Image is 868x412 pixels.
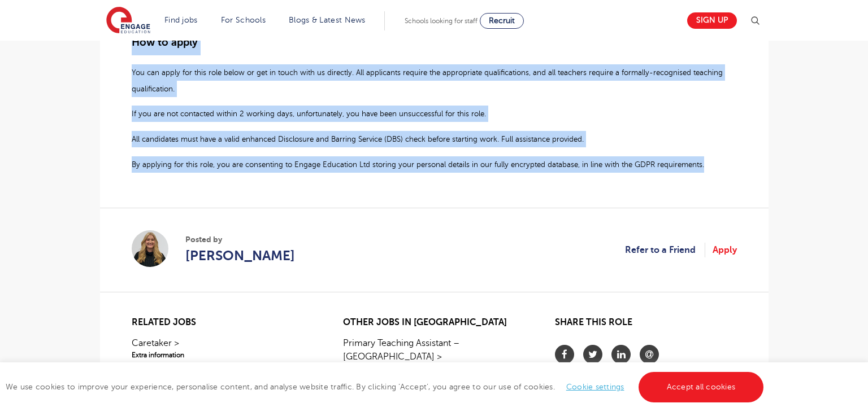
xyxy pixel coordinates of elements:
[132,317,313,328] h2: Related jobs
[106,7,150,35] img: Engage Education
[566,383,624,391] a: Cookie settings
[555,317,736,334] h2: Share this role
[405,17,478,25] span: Schools looking for staff
[132,36,198,48] span: How to apply
[185,246,295,266] a: [PERSON_NAME]
[625,243,705,257] a: Refer to a Friend
[343,317,524,328] h2: Other jobs in [GEOGRAPHIC_DATA]
[6,383,766,391] span: We use cookies to improve your experience, personalise content, and analyse website traffic. By c...
[639,372,764,402] a: Accept all cookies
[221,16,266,24] a: For Schools
[713,243,737,257] a: Apply
[132,160,704,169] span: By applying for this role, you are consenting to Engage Education Ltd storing your personal detai...
[132,135,584,143] span: All candidates must have a valid enhanced Disclosure and Barring Service (DBS) check before start...
[343,336,524,374] a: Primary Teaching Assistant – [GEOGRAPHIC_DATA] >Extra information
[489,16,515,25] span: Recruit
[132,350,313,360] span: Extra information
[132,109,486,118] span: If you are not contacted within 2 working days, unfortunately, you have been unsuccessful for thi...
[132,336,313,360] a: Caretaker >Extra information
[132,68,723,93] span: You can apply for this role below or get in touch with us directly. All applicants require the ap...
[164,16,198,24] a: Find jobs
[687,12,737,29] a: Sign up
[289,16,366,24] a: Blogs & Latest News
[480,13,524,29] a: Recruit
[185,234,295,246] span: Posted by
